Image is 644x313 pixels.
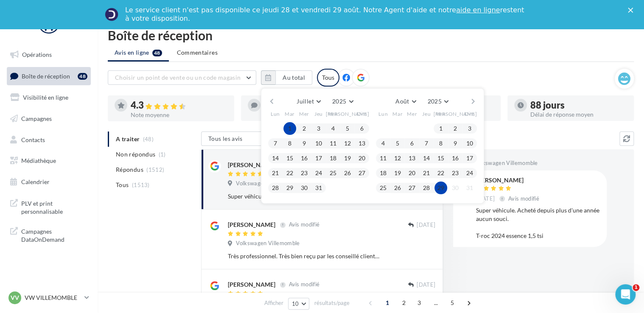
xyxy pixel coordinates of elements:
button: 22 [283,167,296,179]
span: [PERSON_NAME] [434,110,477,117]
div: Délai de réponse moyen [530,112,627,117]
button: 8 [434,137,447,150]
button: 5 [391,137,404,150]
iframe: Intercom live chat [615,284,636,305]
button: 1 [283,122,296,135]
span: Calendrier [21,178,50,185]
div: [PERSON_NAME] [228,161,275,169]
span: Lun [271,110,280,117]
button: 4 [377,137,389,150]
button: 18 [377,167,389,179]
span: Mar [392,110,403,117]
button: 2025 [329,95,356,107]
span: (1) [159,151,166,158]
button: 5 [341,122,354,135]
span: (1512) [146,166,164,173]
button: Août [392,95,419,107]
button: 2025 [424,95,451,107]
span: 10 [292,300,299,307]
span: 1 [381,296,394,310]
div: 88 jours [530,101,627,110]
button: 9 [298,137,311,150]
span: Répondus [116,165,143,174]
span: 3 [412,296,426,310]
a: Campagnes [5,110,92,128]
span: [PERSON_NAME] [326,110,370,117]
span: Août [395,98,409,105]
button: 29 [434,182,447,194]
button: 13 [406,152,418,165]
button: 31 [312,182,325,194]
span: Avis modifié [288,281,319,288]
span: Avis modifié [288,221,319,228]
span: Volkswagen Villemomble [236,180,300,187]
button: 14 [269,152,282,165]
button: 14 [420,152,433,165]
button: 22 [434,167,447,179]
button: 23 [449,167,462,179]
button: 26 [341,167,354,179]
button: 15 [283,152,296,165]
span: Tous [116,181,129,189]
span: résultats/page [314,299,349,307]
div: [PERSON_NAME] [228,221,275,229]
button: 2 [449,122,462,135]
span: Avis modifié [508,195,539,202]
span: Mar [285,110,295,117]
div: 48 [78,73,87,80]
a: Médiathèque [5,152,92,170]
span: Opérations [22,51,52,58]
span: Jeu [314,110,323,117]
button: 11 [377,152,389,165]
a: Campagnes DataOnDemand [5,222,92,247]
button: 11 [327,137,339,150]
button: 20 [406,167,418,179]
button: 12 [341,137,354,150]
button: 21 [269,167,282,179]
span: VV [11,293,19,302]
button: 16 [449,152,462,165]
span: Mer [299,110,309,117]
div: Le service client n'est pas disponible ce jeudi 28 et vendredi 29 août. Notre Agent d'aide et not... [125,6,526,23]
button: 10 [463,137,476,150]
div: [PERSON_NAME] [476,177,541,183]
button: 12 [391,152,404,165]
button: 24 [463,167,476,179]
a: VV VW VILLEMOMBLE [7,290,91,306]
span: 5 [445,296,459,310]
span: Lun [378,110,388,117]
span: Tous les avis [208,135,243,142]
button: 26 [391,182,404,194]
span: Volkswagen Villemomble [236,240,300,247]
button: Choisir un point de vente ou un code magasin [108,70,256,85]
div: Super véhicule. Acheté depuis plus d'une année aucun souci. T-roc 2024 essence 1,5 tsi [476,206,600,240]
span: PLV et print personnalisable [21,198,87,216]
span: Campagnes [21,115,52,122]
span: Dim [357,110,367,117]
span: [DATE] [476,195,495,203]
button: 13 [356,137,368,150]
span: Commentaires [177,48,218,57]
button: 1 [434,122,447,135]
span: Visibilité en ligne [23,94,68,101]
button: 27 [406,182,418,194]
a: Visibilité en ligne [5,89,92,106]
button: 10 [312,137,325,150]
div: Boîte de réception [108,29,634,42]
button: 17 [463,152,476,165]
button: 19 [391,167,404,179]
div: Très professionnel. Très bien reçu par les conseillé clients, et le travail de l'atelier à était ... [228,252,380,260]
a: Opérations [5,46,92,64]
span: Volkswagen Villemomble [474,159,538,167]
button: 7 [420,137,433,150]
button: 15 [434,152,447,165]
p: VW VILLEMOMBLE [25,293,81,302]
button: 3 [463,122,476,135]
button: 31 [463,182,476,194]
span: 2025 [332,98,346,105]
a: Calendrier [5,173,92,191]
button: 6 [406,137,418,150]
button: 9 [449,137,462,150]
div: 4.3 [131,101,227,110]
span: 1 [633,284,639,291]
